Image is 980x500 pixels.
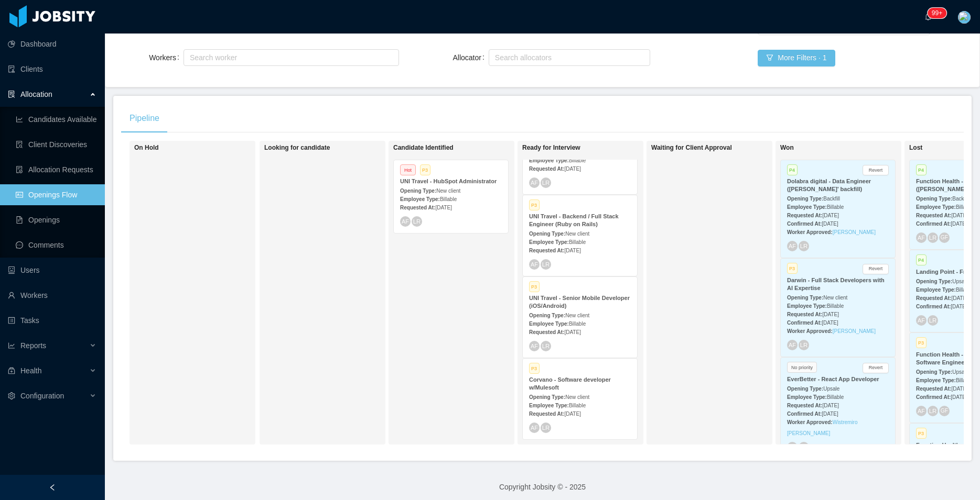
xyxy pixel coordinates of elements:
[529,295,630,309] strong: UNI Travel - Senior Mobile Developer (iOS/Android)
[16,209,96,230] a: icon: file-textOpenings
[928,8,946,18] sup: 1047
[958,11,971,24] img: 652c1980-6723-11eb-a63f-bd2498db2a24_65fc71909918b.png
[787,411,822,417] strong: Confirmed At:
[823,196,840,202] span: Backfill
[651,144,798,152] h1: Waiting for Client Approval
[823,295,847,301] span: New client
[787,196,823,202] strong: Opening Type:
[787,419,833,425] strong: Worker Approved:
[916,386,951,392] strong: Requested At:
[400,164,416,175] span: Hot
[529,394,565,400] strong: Opening Type:
[833,229,876,235] a: [PERSON_NAME]
[822,403,838,408] span: [DATE]
[951,295,967,301] span: [DATE]
[564,248,580,253] span: [DATE]
[16,134,96,155] a: icon: file-searchClient Discoveries
[916,369,952,375] strong: Opening Type:
[20,366,41,375] span: Health
[435,205,451,210] span: [DATE]
[529,376,611,391] strong: Corvano - Software developer w/Mulesoft
[542,261,550,268] span: LR
[916,164,927,175] span: P4
[827,303,844,309] span: Billable
[8,34,96,54] a: icon: pie-chartDashboard
[924,13,932,20] i: icon: bell
[916,337,927,348] span: P3
[787,386,823,392] strong: Opening Type:
[800,243,808,250] span: LR
[393,144,540,152] h1: Candidate Identified
[413,218,421,225] span: LR
[787,277,885,291] strong: Darwin - Full Stack Developers with AI Expertise
[787,295,823,301] strong: Opening Type:
[529,248,564,253] strong: Requested At:
[956,204,973,210] span: Billable
[16,159,96,180] a: icon: file-doneAllocation Requests
[149,53,184,62] label: Workers
[951,213,967,218] span: [DATE]
[529,403,569,408] strong: Employee Type:
[863,363,889,373] button: Revert
[822,320,838,326] span: [DATE]
[787,221,822,227] strong: Confirmed At:
[952,369,968,375] span: Upsale
[863,165,889,175] button: Revert
[787,403,822,408] strong: Requested At:
[20,392,64,400] span: Configuration
[529,166,564,172] strong: Requested At:
[952,279,968,284] span: Upsale
[929,235,937,241] span: LR
[187,51,192,64] input: Workers
[916,287,956,293] strong: Employee Type:
[822,312,838,317] span: [DATE]
[529,321,569,327] strong: Employee Type:
[929,407,937,414] span: LR
[827,204,844,210] span: Billable
[8,310,96,331] a: icon: profileTasks
[400,196,440,202] strong: Employee Type:
[16,184,96,205] a: icon: idcardOpenings Flow
[569,403,586,408] span: Billable
[929,317,937,324] span: LR
[863,264,889,274] button: Revert
[800,443,808,450] span: LR
[402,218,409,225] span: AF
[495,52,639,63] div: Search allocators
[956,287,973,293] span: Billable
[8,260,96,281] a: icon: robotUsers
[531,261,538,268] span: AF
[531,343,538,349] span: AF
[440,196,457,202] span: Billable
[827,394,844,400] span: Billable
[564,329,580,335] span: [DATE]
[569,239,586,245] span: Billable
[951,394,967,400] span: [DATE]
[916,394,951,400] strong: Confirmed At:
[951,386,967,392] span: [DATE]
[20,90,52,98] span: Allocation
[190,52,383,63] div: Search worker
[916,304,951,309] strong: Confirmed At:
[916,204,956,210] strong: Employee Type:
[16,235,96,255] a: icon: messageComments
[787,204,827,210] strong: Employee Type:
[787,229,833,235] strong: Worker Approved:
[8,392,15,399] i: icon: setting
[264,144,411,152] h1: Looking for candidate
[789,243,796,249] span: AF
[787,213,822,218] strong: Requested At:
[916,377,956,383] strong: Employee Type:
[8,342,15,349] i: icon: line-chart
[787,394,827,400] strong: Employee Type:
[453,53,488,62] label: Allocator
[941,235,948,241] span: GF
[436,188,460,194] span: New client
[400,178,497,184] strong: UNI Travel - HubSpot Administrator
[542,424,550,431] span: LR
[916,279,952,284] strong: Opening Type:
[787,419,857,436] a: Wistremiro [PERSON_NAME]
[565,394,589,400] span: New client
[8,285,96,306] a: icon: userWorkers
[822,411,838,417] span: [DATE]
